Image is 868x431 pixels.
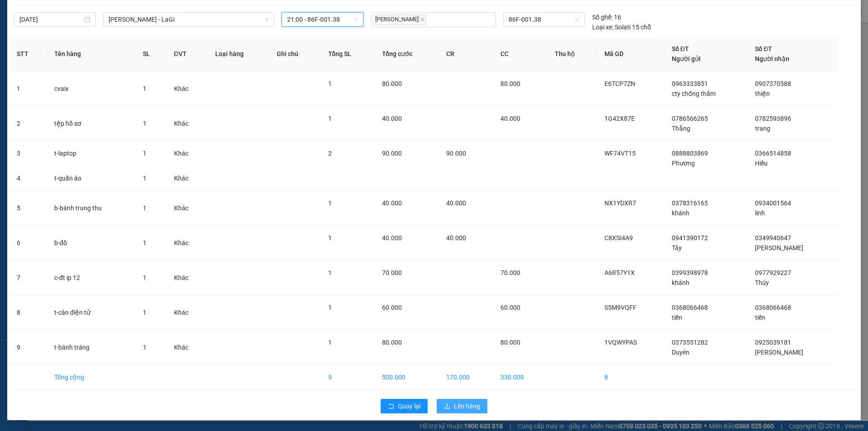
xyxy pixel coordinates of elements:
[9,295,47,330] td: 8
[167,260,208,295] td: Khác
[167,141,208,166] td: Khác
[328,80,332,87] span: 1
[672,150,708,157] span: 0888803869
[672,125,690,132] span: Thắng
[328,115,332,122] span: 1
[47,295,136,330] td: t-cân điện tử
[509,13,579,26] span: 86F-001.38
[167,191,208,226] td: Khác
[500,339,520,346] span: 80.000
[47,191,136,226] td: b-bánh trung thu
[398,401,420,411] span: Quay lại
[755,199,791,207] span: 0934001564
[328,269,332,276] span: 1
[604,269,635,276] span: A6R57Y1X
[382,234,402,242] span: 40.000
[328,199,332,207] span: 1
[321,365,375,390] td: 9
[382,115,402,122] span: 40.000
[19,14,82,24] input: 13/10/2025
[672,314,682,321] span: tiến
[755,244,803,251] span: [PERSON_NAME]
[62,50,69,57] span: environment
[597,37,665,71] th: Mã GD
[604,199,636,207] span: NX1YDXR7
[420,17,425,22] span: close
[143,120,146,127] span: 1
[672,269,708,276] span: 0399398978
[592,22,613,32] span: Loại xe:
[755,349,803,356] span: [PERSON_NAME]
[547,37,597,71] th: Thu hộ
[62,50,118,67] b: 33 Bác Ái, P Phước Hội, TX Lagi
[672,279,689,286] span: khánh
[755,55,789,62] span: Người nhận
[9,37,47,71] th: STT
[167,295,208,330] td: Khác
[9,106,47,141] td: 2
[604,150,636,157] span: WF74VT15
[672,45,689,52] span: Số ĐT
[755,90,770,97] span: thiện
[604,304,637,311] span: S5M9VQFF
[9,166,47,191] td: 4
[672,90,716,97] span: cty chống thấm
[439,37,493,71] th: CR
[47,37,136,71] th: Tên hàng
[755,80,791,87] span: 0907370588
[672,304,708,311] span: 0368066468
[9,330,47,365] td: 9
[5,38,62,48] li: VP Gò Vấp
[755,269,791,276] span: 0977929227
[5,5,36,36] img: logo.jpg
[755,45,772,52] span: Số ĐT
[167,166,208,191] td: Khác
[388,403,394,410] span: rollback
[143,204,146,212] span: 1
[672,199,708,207] span: 0378316165
[672,80,708,87] span: 0963333851
[167,226,208,260] td: Khác
[62,38,120,48] li: VP LaGi
[9,191,47,226] td: 5
[755,115,791,122] span: 0782593896
[672,234,708,242] span: 0941390172
[592,22,651,32] div: Solati 15 chỗ
[755,150,791,157] span: 0366514858
[437,399,487,413] button: uploadLên hàng
[755,125,770,132] span: trang
[604,80,635,87] span: E6TCP7ZN
[446,234,466,242] span: 40.000
[328,234,332,242] span: 1
[328,304,332,311] span: 1
[47,141,136,166] td: t-laptop
[108,13,269,26] span: Hồ Chí Minh - LaGi
[604,339,637,346] span: 1VQWYPAS
[47,106,136,141] td: tệp hồ sơ
[672,55,701,62] span: Người gửi
[493,365,547,390] td: 330.000
[446,199,466,207] span: 40.000
[755,279,769,286] span: Thúy
[604,234,633,242] span: C8XSI4A9
[208,37,269,71] th: Loại hàng
[373,14,426,25] span: [PERSON_NAME]
[167,330,208,365] td: Khác
[9,226,47,260] td: 6
[604,115,635,122] span: 1G42X87E
[9,260,47,295] td: 7
[375,37,439,71] th: Tổng cước
[382,269,402,276] span: 70.000
[454,401,480,411] span: Lên hàng
[9,141,47,166] td: 3
[672,115,708,122] span: 0786566265
[755,160,768,167] span: Hiếu
[47,260,136,295] td: c-đt ip 12
[167,106,208,141] td: Khác
[382,339,402,346] span: 80.000
[5,50,11,57] span: environment
[47,330,136,365] td: t-bánh tráng
[136,37,167,71] th: SL
[755,314,765,321] span: tiến
[493,37,547,71] th: CC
